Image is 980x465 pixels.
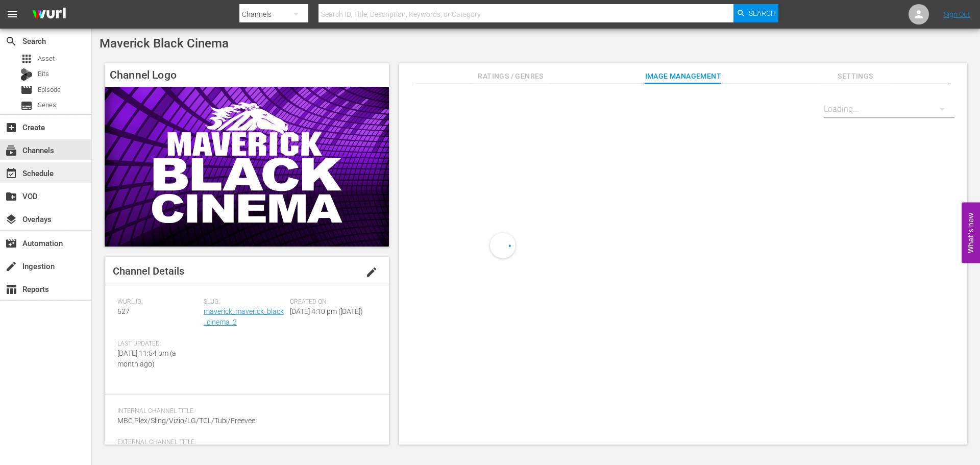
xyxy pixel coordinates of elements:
[5,167,17,180] span: Schedule
[5,283,17,296] span: Reports
[204,298,285,306] span: Slug:
[24,3,73,27] img: ans4CAIJ8jUAAAAAAAAAAAAAAAAAAAAAAAAgQb4GAAAAAAAAAAAAAAAAAAAAAAAAJMjXAAAAAAAAAAAAAAAAAAAAAAAAgAT5G...
[38,54,55,64] span: Asset
[749,4,776,22] span: Search
[6,8,18,20] span: menu
[5,35,17,47] span: Search
[117,438,371,447] span: External Channel Title:
[359,260,384,284] button: edit
[113,265,184,277] span: Channel Details
[38,100,56,110] span: Series
[5,213,17,226] span: Overlays
[117,417,255,425] span: MBC Plex/Sling/Vizio/LG/TCL/Tubi/Freevee
[20,84,33,96] span: Episode
[817,70,894,83] span: Settings
[20,53,33,65] span: Asset
[5,144,17,157] span: Channels
[5,237,17,250] span: Automation
[365,266,378,278] span: edit
[117,307,130,315] span: 527
[20,100,33,112] span: Series
[5,190,17,203] span: VOD
[473,70,549,83] span: Ratings / Genres
[962,202,980,263] button: Open Feedback Widget
[944,10,970,18] a: Sign Out
[105,63,389,87] h4: Channel Logo
[117,340,199,348] span: Last Updated:
[290,298,371,306] span: Created On:
[733,4,778,22] button: Search
[105,87,389,247] img: Maverick Black Cinema
[38,69,49,79] span: Bits
[117,298,199,306] span: Wurl ID:
[645,70,721,83] span: Image Management
[117,349,176,368] span: [DATE] 11:54 pm (a month ago)
[5,260,17,273] span: Ingestion
[117,407,371,415] span: Internal Channel Title:
[204,307,284,326] a: maverick_maverick_black_cinema_2
[100,36,229,51] span: Maverick Black Cinema
[38,85,61,95] span: Episode
[5,121,17,134] span: Create
[290,307,363,315] span: [DATE] 4:10 pm ([DATE])
[20,68,33,81] div: Bits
